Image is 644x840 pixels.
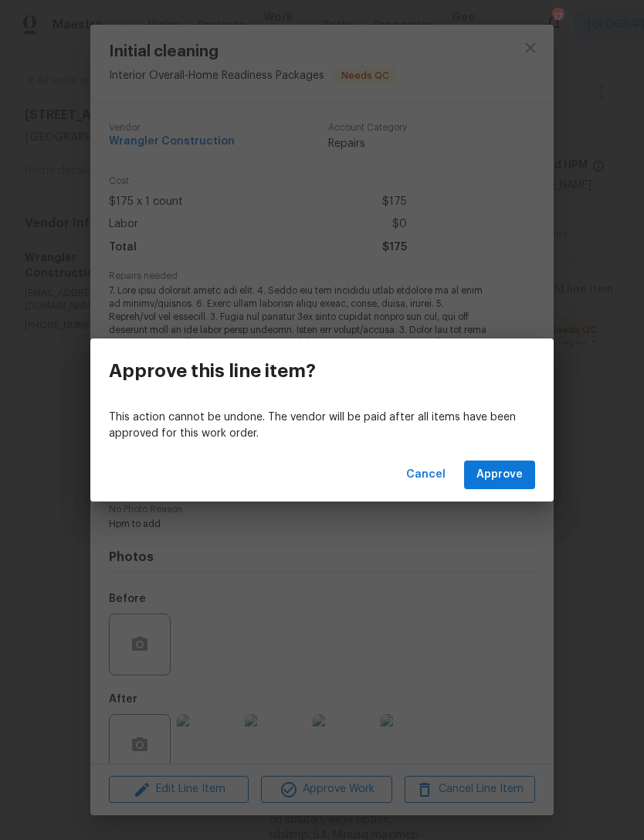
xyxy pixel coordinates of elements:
[464,461,535,489] button: Approve
[109,410,535,442] p: This action cannot be undone. The vendor will be paid after all items have been approved for this...
[476,465,523,485] span: Approve
[400,461,452,489] button: Cancel
[406,465,446,485] span: Cancel
[109,360,316,382] h3: Approve this line item?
